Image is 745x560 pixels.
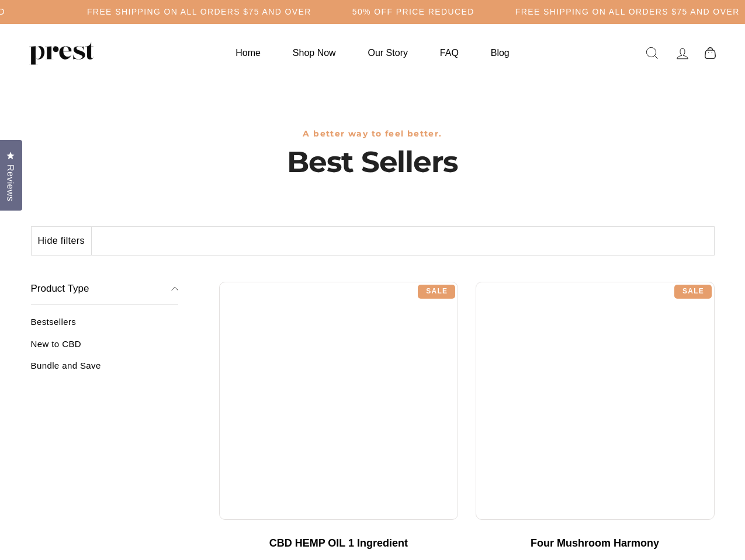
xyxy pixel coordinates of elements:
[425,41,473,64] a: FAQ
[31,129,715,139] h3: A better way to feel better.
[31,360,179,380] a: Bundle and Save
[674,285,712,299] div: Sale
[231,537,446,550] div: CBD HEMP OIL 1 Ingredient
[418,285,455,299] div: Sale
[31,339,179,358] a: New to CBD
[476,41,524,64] a: Blog
[31,317,179,336] a: Bestsellers
[352,7,474,17] h5: 50% OFF PRICE REDUCED
[32,227,92,255] button: Hide filters
[221,41,275,64] a: Home
[87,7,311,17] h5: Free Shipping on all orders $75 and over
[3,164,18,201] span: Reviews
[31,145,715,180] h1: Best Sellers
[354,41,422,64] a: Our Story
[515,7,740,17] h5: Free Shipping on all orders $75 and over
[278,41,351,64] a: Shop Now
[29,41,93,65] img: PREST ORGANICS
[31,273,179,306] button: Product Type
[221,41,524,64] ul: Primary
[487,537,703,550] div: Four Mushroom Harmony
